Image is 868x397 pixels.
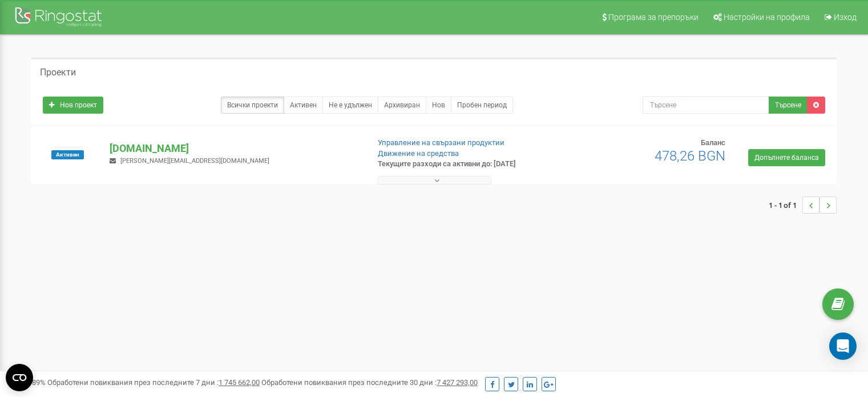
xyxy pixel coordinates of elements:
span: [PERSON_NAME][EMAIL_ADDRESS][DOMAIN_NAME] [120,157,269,165]
span: Програма за препоръки [608,13,699,22]
a: Нов [426,97,451,114]
p: Текущите разходи са активни до: [DATE] [378,159,560,170]
button: Open CMP widget [6,364,33,391]
span: 1 - 1 of 1 [769,197,802,214]
button: Търсене [769,97,808,114]
a: Допълнете баланса [748,149,825,166]
p: [DOMAIN_NAME] [110,141,359,156]
span: Активен [51,150,84,159]
a: Всички проекти [221,97,284,114]
nav: ... [769,185,837,225]
div: Open Intercom Messenger [829,332,857,360]
span: Настройки на профила [724,13,810,22]
h5: Проекти [40,67,76,78]
span: Изход [834,13,857,22]
span: 478,26 BGN [655,148,725,164]
a: Архивиран [378,97,426,114]
a: Управление на свързани продуктии [378,138,504,147]
span: Баланс [701,138,725,147]
a: Не е удължен [322,97,378,114]
span: Обработени повиквания през последните 30 дни : [261,378,478,387]
a: Нов проект [43,97,103,114]
u: 1 745 662,00 [219,378,260,387]
input: Търсене [643,97,769,114]
u: 7 427 293,00 [437,378,478,387]
span: Обработени повиквания през последните 7 дни : [47,378,260,387]
a: Активен [284,97,323,114]
a: Пробен период [451,97,513,114]
a: Движение на средства [378,149,459,158]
